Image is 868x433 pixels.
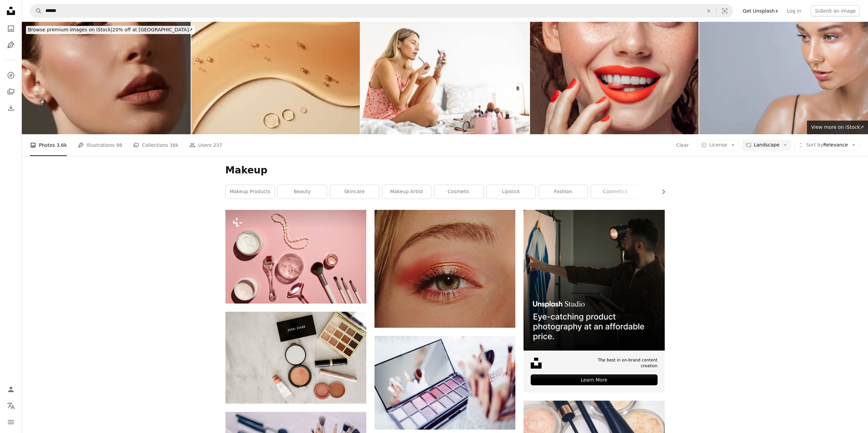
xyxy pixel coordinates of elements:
[4,38,18,52] a: Illustrations
[170,141,178,149] span: 38k
[811,5,860,16] button: Submit an image
[78,134,122,156] a: Illustrations 98
[116,141,122,149] span: 98
[697,140,739,151] button: License
[191,22,360,134] img: Facial Serum, skin care essence, liquid texture of cosmetic product on beige background 3d rendering
[807,121,868,134] a: View more on iStock↗
[374,265,515,272] a: woman with pink and gold eyeshadow makeup
[811,124,864,130] span: View more on iStock ↗
[531,358,542,369] img: file-1631678316303-ed18b8b5cb9cimage
[225,253,366,260] a: a pink table with makeup and other items on it
[374,210,515,328] img: woman with pink and gold eyeshadow makeup
[699,22,868,134] img: Detailed Macro of Woman s Dewy Skin and Calm Face Post Fitness Session
[374,336,515,430] img: selective focus photography of eyeshadow palette
[4,22,18,35] a: Photos
[524,210,664,392] a: The best in on-brand content creationLearn More
[30,4,733,18] form: Find visuals sitewide
[739,5,783,16] a: Get Unsplash+
[226,185,275,199] a: makeup products
[709,142,727,148] span: License
[783,5,805,16] a: Log in
[580,357,657,369] span: The best in on-brand content creation
[754,142,779,149] span: Landscape
[717,4,733,17] button: Visual search
[676,140,689,151] button: Clear
[189,134,222,156] a: Users 237
[435,185,483,199] a: cosmetic
[361,22,529,134] img: Young woman putting on makeup
[278,185,327,199] a: beauty
[4,399,18,413] button: Language
[4,101,18,115] a: Download History
[22,22,191,134] img: Portrait of a beautiful young woman.
[213,141,222,149] span: 237
[28,27,112,32] span: Browse premium images on iStock |
[591,185,640,199] a: cosmetics
[225,210,366,304] img: a pink table with makeup and other items on it
[487,185,535,199] a: lipstick
[22,22,199,38] a: Browse premium images on iStock|20% off at [GEOGRAPHIC_DATA]↗
[794,140,860,151] button: Sort byRelevance
[133,134,178,156] a: Collections 38k
[225,164,665,176] h1: Makeup
[530,22,699,134] img: Beautiful girl flirts
[4,85,18,98] a: Collections
[657,185,665,199] button: scroll list to the right
[225,312,366,404] img: photo of assorted makeup products on gray surface
[742,140,791,151] button: Landscape
[524,210,664,351] img: file-1715714098234-25b8b4e9d8faimage
[806,142,823,148] span: Sort by
[374,380,515,386] a: selective focus photography of eyeshadow palette
[806,142,848,149] span: Relevance
[531,374,657,385] div: Learn More
[4,383,18,396] a: Log in / Sign up
[4,68,18,82] a: Explore
[30,4,42,17] button: Search Unsplash
[539,185,588,199] a: fashion
[4,415,18,429] button: Menu
[330,185,379,199] a: skincare
[701,4,716,17] button: Clear
[28,27,193,32] span: 20% off at [GEOGRAPHIC_DATA] ↗
[382,185,431,199] a: makeup artist
[643,185,692,199] a: make up
[225,355,366,361] a: photo of assorted makeup products on gray surface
